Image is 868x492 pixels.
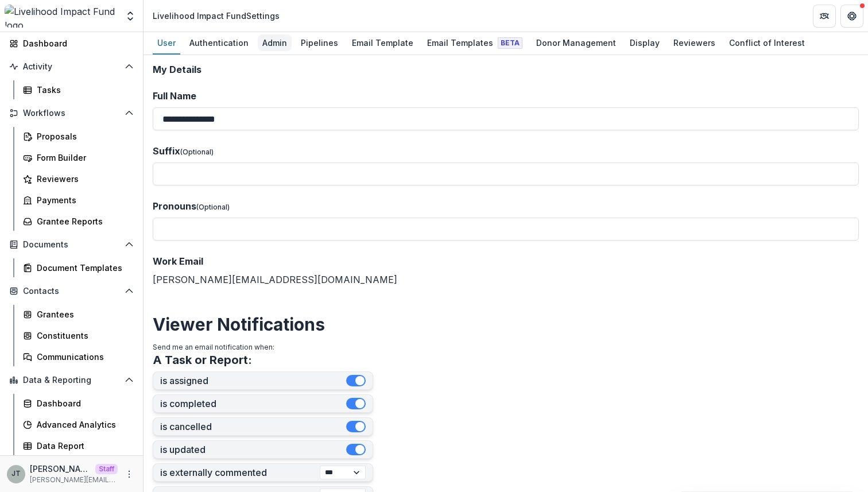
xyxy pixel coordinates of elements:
[347,32,418,55] a: Email Template
[153,10,280,22] div: Livelihood Impact Fund Settings
[153,353,252,367] h3: A Task or Report:
[148,7,284,24] nav: breadcrumb
[37,440,129,452] div: Data Report
[37,419,129,431] div: Advanced Analytics
[18,258,138,277] a: Document Templates
[423,34,527,51] div: Email Templates
[18,394,138,413] a: Dashboard
[23,240,120,250] span: Documents
[153,200,196,212] span: Pronouns
[37,330,129,342] div: Constituents
[5,235,138,254] button: Open Documents
[30,463,91,475] p: [PERSON_NAME]
[185,34,253,51] div: Authentication
[180,148,214,156] span: (Optional)
[37,351,129,363] div: Communications
[153,90,196,102] span: Full Name
[724,32,809,55] a: Conflict of Interest
[122,5,138,28] button: Open entity switcher
[625,34,664,51] div: Display
[5,282,138,300] button: Open Contacts
[669,32,720,55] a: Reviewers
[160,375,346,386] label: is assigned
[258,32,292,55] a: Admin
[153,145,180,157] span: Suffix
[153,254,859,286] div: [PERSON_NAME][EMAIL_ADDRESS][DOMAIN_NAME]
[18,212,138,231] a: Grantee Reports
[625,32,664,55] a: Display
[724,34,809,51] div: Conflict of Interest
[813,5,836,28] button: Partners
[37,130,129,142] div: Proposals
[37,84,129,96] div: Tasks
[18,191,138,210] a: Payments
[37,173,129,185] div: Reviewers
[18,326,138,345] a: Constituents
[153,255,203,267] span: Work Email
[18,148,138,167] a: Form Builder
[153,32,180,55] a: User
[258,34,292,51] div: Admin
[95,464,118,474] p: Staff
[5,57,138,76] button: Open Activity
[153,343,274,351] span: Send me an email notification when:
[5,34,138,53] a: Dashboard
[296,34,343,51] div: Pipelines
[669,34,720,51] div: Reviewers
[23,375,120,385] span: Data & Reporting
[11,470,21,478] div: Joyce N Temelio
[37,194,129,206] div: Payments
[30,475,118,485] p: [PERSON_NAME][EMAIL_ADDRESS][DOMAIN_NAME]
[37,152,129,164] div: Form Builder
[153,64,859,75] h2: My Details
[160,467,320,478] label: is externally commented
[296,32,343,55] a: Pipelines
[153,34,180,51] div: User
[532,32,621,55] a: Donor Management
[18,305,138,324] a: Grantees
[23,37,129,49] div: Dashboard
[18,347,138,366] a: Communications
[18,436,138,455] a: Data Report
[18,415,138,434] a: Advanced Analytics
[196,203,230,211] span: (Optional)
[23,62,120,72] span: Activity
[840,5,863,28] button: Get Help
[160,421,346,432] label: is cancelled
[18,80,138,99] a: Tasks
[347,34,418,51] div: Email Template
[5,104,138,122] button: Open Workflows
[185,32,253,55] a: Authentication
[423,32,527,55] a: Email Templates Beta
[498,37,522,49] span: Beta
[23,109,120,118] span: Workflows
[37,397,129,409] div: Dashboard
[18,127,138,146] a: Proposals
[37,308,129,320] div: Grantees
[37,215,129,227] div: Grantee Reports
[5,371,138,389] button: Open Data & Reporting
[122,467,136,481] button: More
[5,5,118,28] img: Livelihood Impact Fund logo
[160,398,346,409] label: is completed
[153,314,859,335] h2: Viewer Notifications
[160,444,346,455] label: is updated
[18,169,138,188] a: Reviewers
[532,34,621,51] div: Donor Management
[23,286,120,296] span: Contacts
[37,262,129,274] div: Document Templates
